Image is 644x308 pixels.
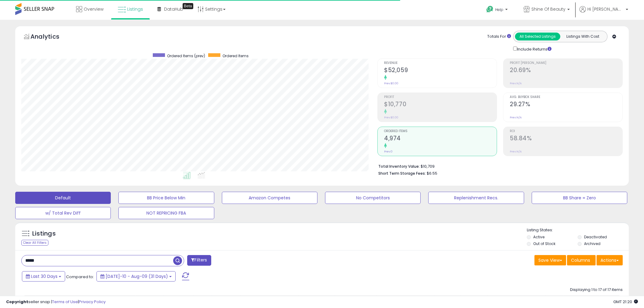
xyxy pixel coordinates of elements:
[222,192,317,204] button: Amazon Competes
[384,135,497,143] h2: 4,974
[118,207,214,219] button: NOT REPRICING FBA
[533,234,544,240] label: Active
[118,192,214,204] button: BB Price Below Min
[510,67,622,75] h2: 20.69%
[481,1,514,20] a: Help
[6,299,106,305] div: seller snap | |
[584,241,600,246] label: Archived
[79,299,106,305] a: Privacy Policy
[378,171,426,176] b: Short Term Storage Fees:
[510,61,622,65] span: Profit [PERSON_NAME]
[487,34,511,40] div: Totals For
[532,192,627,204] button: BB Share = Zero
[32,229,56,238] h5: Listings
[384,82,398,85] small: Prev: $0.00
[66,274,94,280] span: Compared to:
[509,45,559,52] div: Include Returns
[510,130,622,133] span: ROI
[378,162,618,170] li: $10,709
[428,192,524,204] button: Replenishment Recs.
[325,192,421,204] button: No Competitors
[527,227,629,233] p: Listing States:
[531,6,565,12] span: Shine Of Beauty
[384,101,497,109] h2: $10,770
[560,33,605,40] button: Listings With Cost
[384,96,497,99] span: Profit
[584,234,607,240] label: Deactivated
[486,5,494,13] i: Get Help
[510,96,622,99] span: Avg. Buybox Share
[510,82,522,85] small: Prev: N/A
[571,257,590,263] span: Columns
[378,164,420,169] b: Total Inventory Value:
[21,240,48,246] div: Clear All Filters
[534,255,566,265] button: Save View
[187,255,211,266] button: Filters
[567,255,596,265] button: Columns
[183,3,193,9] div: Tooltip anchor
[384,116,398,119] small: Prev: $0.00
[127,6,143,12] span: Listings
[510,116,522,119] small: Prev: N/A
[222,53,249,58] span: Ordered Items
[167,53,205,58] span: Ordered Items (prev)
[515,33,560,40] button: All Selected Listings
[495,7,503,12] span: Help
[613,299,638,305] span: 2025-09-9 21:20 GMT
[384,61,497,65] span: Revenue
[15,192,111,204] button: Default
[427,170,437,176] span: $6.55
[533,241,555,246] label: Out of Stock
[96,271,176,282] button: [DATE]-10 - Aug-09 (31 Days)
[164,6,183,12] span: DataHub
[510,135,622,143] h2: 58.84%
[384,130,497,133] span: Ordered Items
[384,67,497,75] h2: $52,059
[6,299,28,305] strong: Copyright
[22,271,65,282] button: Last 30 Days
[510,150,522,153] small: Prev: N/A
[15,207,111,219] button: w/ Total Rev Diff
[30,32,71,42] h5: Analytics
[31,273,58,279] span: Last 30 Days
[570,287,623,293] div: Displaying 1 to 17 of 17 items
[84,6,103,12] span: Overview
[106,273,168,279] span: [DATE]-10 - Aug-09 (31 Days)
[587,6,624,12] span: Hi [PERSON_NAME]
[52,299,78,305] a: Terms of Use
[384,150,393,153] small: Prev: 0
[510,101,622,109] h2: 29.27%
[597,255,623,265] button: Actions
[579,6,628,20] a: Hi [PERSON_NAME]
